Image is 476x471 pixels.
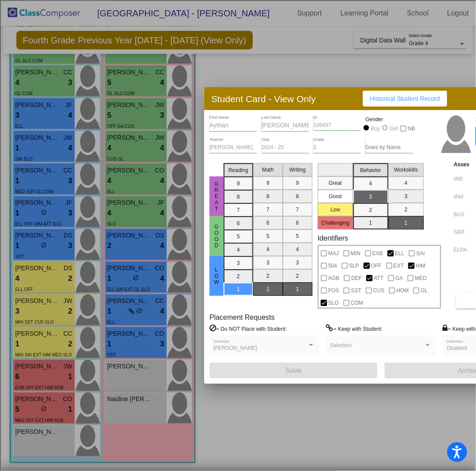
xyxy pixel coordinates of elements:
[4,228,472,236] div: CANCEL
[371,260,382,271] span: OFF
[351,298,363,308] span: COM
[209,313,275,322] label: Placement Requests
[4,252,472,260] div: SAVE
[262,145,309,151] input: year
[4,107,472,115] div: Search for Source
[371,125,381,133] div: Boy
[421,285,428,296] span: GL
[4,11,472,19] div: Sort New > Old
[286,367,301,374] span: Save
[416,248,425,259] span: SAI
[4,276,472,283] div: JOURNAL
[213,267,221,285] span: Low
[394,260,404,271] span: EXT
[4,172,472,180] div: CANCEL
[4,196,472,204] div: SAVE AND GO HOME
[313,123,361,129] input: Enter ID
[4,83,472,91] div: Download
[389,125,398,133] div: Girl
[4,19,472,27] div: Move To ...
[370,95,440,102] span: Historical Student Record
[4,115,472,123] div: Journal
[209,324,287,333] label: = Do NOT Place with Student:
[213,181,221,212] span: Great
[408,123,415,134] span: NB
[415,273,427,283] span: MED
[395,248,404,259] span: ELL
[374,273,384,283] span: ATT
[313,145,361,151] input: grade
[211,93,316,104] h3: Student Card - View Only
[4,139,472,147] div: Television/Radio
[351,248,361,259] span: MIN
[209,145,257,151] input: teacher
[416,260,426,271] span: HIM
[366,145,413,151] input: goes by name
[349,260,359,271] span: SLP
[328,260,337,271] span: 504
[373,248,383,259] span: EXB
[4,180,472,188] div: ???
[4,283,472,291] div: MORE
[4,35,472,43] div: Options
[4,67,472,75] div: Delete
[4,236,472,244] div: MOVE
[4,260,472,268] div: BOOK
[4,291,82,301] input: Search sources
[4,131,472,139] div: Newspaper
[213,224,221,249] span: Good
[4,212,472,220] div: Move to ...
[4,75,472,83] div: Rename Outline
[4,155,472,163] div: TODO: put dlg title
[4,204,472,212] div: DELETE
[4,188,472,196] div: This outline has no content. Would you like to delete it?
[328,248,339,259] span: MAJ
[209,363,377,379] button: Save
[213,345,257,351] span: [PERSON_NAME]
[4,59,472,67] div: Move To ...
[4,244,472,252] div: New source
[363,91,447,107] button: Historical Student Record
[4,43,472,51] div: Sign out
[447,345,468,351] span: Disabled
[396,273,403,283] span: GA
[4,4,472,11] div: Sort A > Z
[326,324,383,333] label: = Keep with Student:
[351,273,362,283] span: DEF
[396,285,409,296] span: HOM
[4,147,472,155] div: Visual Art
[4,51,472,59] div: Rename
[4,220,472,228] div: Home
[4,268,472,276] div: WEBSITE
[373,285,385,296] span: CUS
[328,273,339,283] span: AGB
[4,123,472,131] div: Magazine
[328,285,339,296] span: FOS
[366,115,413,123] mat-label: Gender
[4,99,472,107] div: Add Outline Template
[318,234,348,242] label: Identifiers
[4,27,472,35] div: Delete
[351,285,361,296] span: SST
[4,91,472,99] div: Print
[328,298,339,308] span: SLO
